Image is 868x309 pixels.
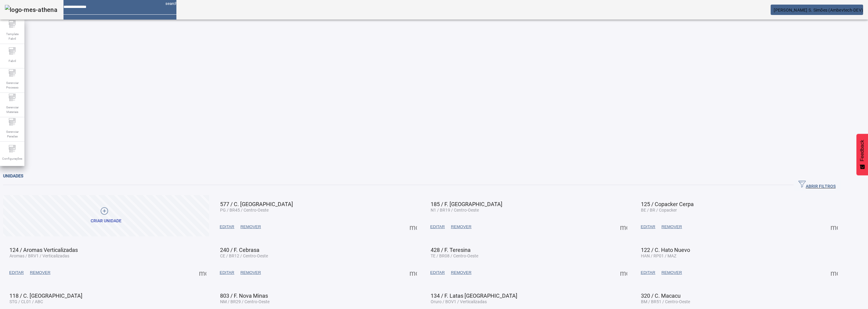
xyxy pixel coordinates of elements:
[220,253,268,258] span: CE / BR12 / Centro-Oeste
[859,140,865,161] span: Feedback
[794,180,841,191] button: ABRIR FILTROS
[774,8,863,13] span: [PERSON_NAME] S. Simões (Ambevtech-DEV)
[9,270,24,276] span: EDITAR
[3,195,209,236] button: Criar unidade
[618,221,629,232] button: Mais
[6,267,27,278] button: EDITAR
[220,293,268,299] span: 803 / F. Nova Minas
[241,224,261,230] span: REMOVER
[9,293,82,299] span: 118 / C. [GEOGRAPHIC_DATA]
[451,224,471,230] span: REMOVER
[3,128,21,140] span: Gerenciar Paradas
[220,299,269,304] span: NM / BR29 / Centro-Oeste
[638,267,658,278] button: EDITAR
[241,270,261,276] span: REMOVER
[641,270,655,276] span: EDITAR
[220,270,234,276] span: EDITAR
[91,218,121,224] div: Criar unidade
[618,267,629,278] button: Mais
[3,79,21,92] span: Gerenciar Processo
[3,103,21,116] span: Gerenciar Materiais
[638,221,658,232] button: EDITAR
[427,221,448,232] button: EDITAR
[7,57,18,65] span: Fabril
[661,270,682,276] span: REMOVER
[661,224,682,230] span: REMOVER
[427,267,448,278] button: EDITAR
[27,267,53,278] button: REMOVER
[431,299,487,304] span: Oruro / BOV1 / Verticalizadas
[451,270,471,276] span: REMOVER
[0,154,24,163] span: Configurações
[658,221,685,232] button: REMOVER
[9,247,78,253] span: 124 / Aromas Verticalizadas
[197,267,208,278] button: Mais
[430,224,445,230] span: EDITAR
[431,208,479,213] span: N1 / BR19 / Centro-Oeste
[658,267,685,278] button: REMOVER
[856,134,868,175] button: Feedback - Mostrar pesquisa
[431,253,478,258] span: TE / BR08 / Centro-Oeste
[237,221,264,232] button: REMOVER
[829,221,840,232] button: Mais
[641,299,690,304] span: BM / BR51 / Centro-Oeste
[641,208,677,213] span: BE / BR / Copacker
[220,224,234,230] span: EDITAR
[3,173,23,178] span: Unidades
[448,221,474,232] button: REMOVER
[220,247,259,253] span: 240 / F. Cebrasa
[9,253,69,258] span: Aromas / BRV1 / Verticalizadas
[448,267,474,278] button: REMOVER
[30,270,50,276] span: REMOVER
[431,247,471,253] span: 428 / F. Teresina
[5,5,57,15] img: logo-mes-athena
[798,180,836,190] span: ABRIR FILTROS
[431,201,502,207] span: 185 / F. [GEOGRAPHIC_DATA]
[237,267,264,278] button: REMOVER
[430,270,445,276] span: EDITAR
[431,293,517,299] span: 134 / F. Latas [GEOGRAPHIC_DATA]
[220,208,269,213] span: PG / BR45 / Centro-Oeste
[641,253,676,258] span: HAN / RP01 / MAZ
[641,293,681,299] span: 320 / C. Macacu
[217,267,237,278] button: EDITAR
[408,221,419,232] button: Mais
[3,30,21,43] span: Template Fabril
[641,201,694,207] span: 125 / Copacker Cerpa
[641,247,690,253] span: 122 / C. Hato Nuevo
[9,299,43,304] span: STG / CL01 / ABC
[829,267,840,278] button: Mais
[220,201,293,207] span: 577 / C. [GEOGRAPHIC_DATA]
[217,221,237,232] button: EDITAR
[641,224,655,230] span: EDITAR
[408,267,419,278] button: Mais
